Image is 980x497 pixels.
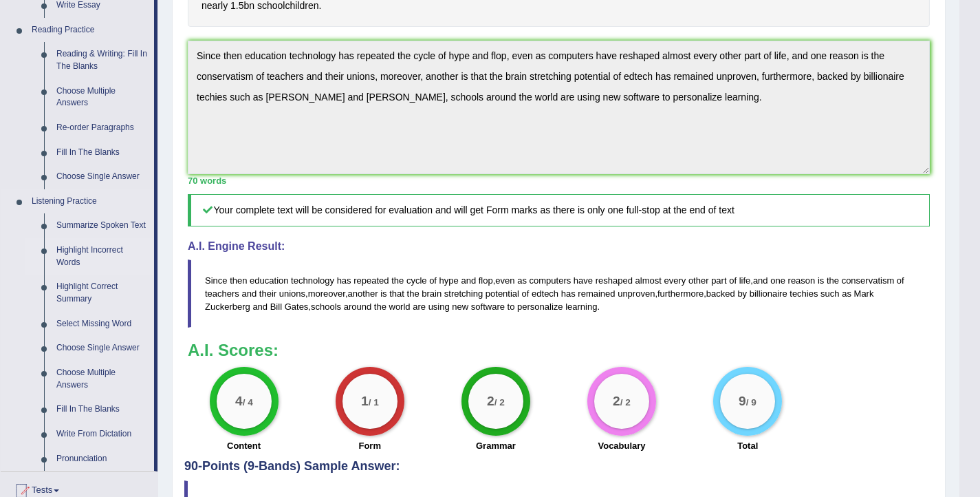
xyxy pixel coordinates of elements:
span: brain [422,288,442,299]
span: backed [706,288,735,299]
span: unions [279,288,305,299]
a: Reading Practice [25,18,154,43]
span: the [827,275,839,286]
span: by [737,288,747,299]
span: and [753,275,768,286]
big: 1 [361,394,369,409]
span: Mark [854,288,874,299]
span: technology [291,275,334,286]
span: their [259,288,276,299]
span: are [413,302,426,312]
span: remained [578,288,615,299]
span: of [729,275,737,286]
span: software [471,302,505,312]
span: repeated [353,275,389,286]
big: 2 [487,394,494,409]
label: Vocabulary [598,439,645,452]
span: conservatism [842,275,895,286]
span: flop [479,275,493,286]
span: to [508,302,515,312]
span: as [517,275,527,286]
span: Bill [270,302,282,312]
a: Highlight Incorrect Words [50,238,154,275]
span: of [897,275,904,286]
span: edtech [532,288,558,299]
a: Choose Multiple Answers [50,361,154,397]
span: and [252,302,268,312]
big: 9 [739,394,746,409]
span: hype [439,275,459,286]
a: Re-order Paragraphs [50,116,154,140]
h4: A.I. Engine Result: [188,240,930,253]
label: Content [227,439,261,452]
span: Zuckerberg [205,302,250,312]
a: Pronunciation [50,447,154,472]
span: the [374,302,386,312]
span: teachers [205,288,239,299]
span: the [391,275,404,286]
span: the [407,288,420,299]
a: Highlight Correct Summary [50,275,154,311]
span: has [337,275,351,286]
span: Since [205,275,228,286]
label: Grammar [476,439,516,452]
span: personalize [517,302,563,312]
span: moreover [308,288,345,299]
a: Listening Practice [25,189,154,214]
a: Choose Single Answer [50,165,154,189]
span: of [429,275,437,286]
span: techies [790,288,818,299]
span: around [344,302,371,312]
a: Select Missing Word [50,312,154,337]
span: then [230,275,247,286]
span: is [818,275,824,286]
span: has [561,288,576,299]
span: and [242,288,257,299]
span: world [389,302,411,312]
span: unproven [618,288,655,299]
small: / 4 [242,397,252,408]
span: other [688,275,709,286]
a: Write From Dictation [50,422,154,447]
label: Total [737,439,758,452]
span: schools [311,302,341,312]
span: learning [565,302,597,312]
span: another [348,288,378,299]
span: potential [486,288,519,299]
span: new [452,302,468,312]
a: Summarize Spoken Text [50,213,154,238]
a: Fill In The Blanks [50,140,154,165]
small: / 9 [746,397,756,408]
span: Gates [285,302,309,312]
small: / 1 [369,397,379,408]
span: reason [788,275,816,286]
span: is [380,288,386,299]
a: Choose Single Answer [50,336,154,361]
span: as [842,288,851,299]
span: part [711,275,726,286]
big: 2 [613,394,620,409]
span: one [770,275,785,286]
span: using [428,302,450,312]
span: cycle [406,275,427,286]
span: stretching [444,288,483,299]
div: 70 words [188,174,930,187]
a: Choose Multiple Answers [50,79,154,116]
span: reshaped [596,275,633,286]
span: computers [530,275,571,286]
b: A.I. Scores: [188,341,279,359]
span: even [495,275,514,286]
span: furthermore [657,288,704,299]
span: billionaire [750,288,787,299]
blockquote: , , , , , , , . [188,260,930,328]
small: / 2 [620,397,631,408]
span: every [664,275,686,286]
label: Form [358,439,381,452]
span: of [522,288,530,299]
span: such [820,288,839,299]
small: / 2 [494,397,505,408]
a: Fill In The Blanks [50,397,154,422]
h5: Your complete text will be considered for evaluation and will get Form marks as there is only one... [188,194,930,226]
span: have [574,275,593,286]
span: life [739,275,751,286]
